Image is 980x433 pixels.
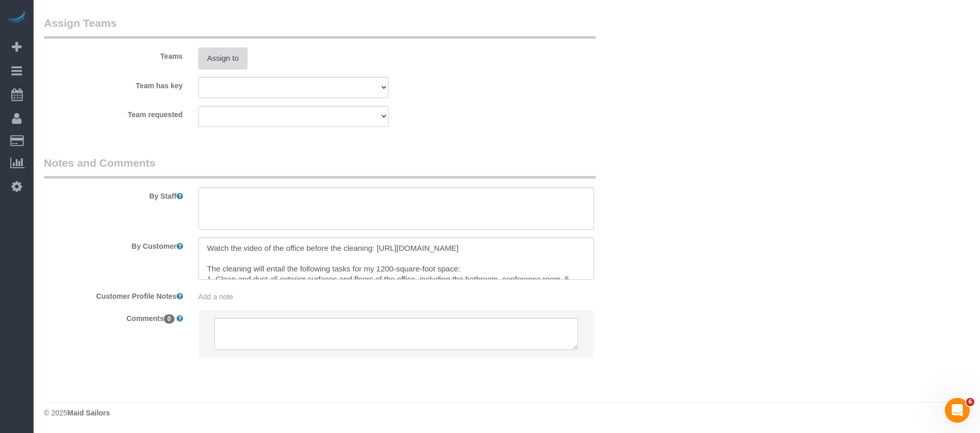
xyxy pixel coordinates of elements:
[6,10,27,25] img: Automaid Logo
[44,408,970,418] div: © 2025
[198,47,248,69] button: Assign to
[36,47,191,61] label: Teams
[44,155,596,179] legend: Notes and Comments
[36,287,191,301] label: Customer Profile Notes
[198,293,234,301] span: Add a note
[36,237,191,251] label: By Customer
[36,187,191,201] label: By Staff
[36,310,191,324] label: Comments
[164,314,175,324] span: 0
[36,106,191,120] label: Team requested
[36,77,191,91] label: Team has key
[44,15,596,39] legend: Assign Teams
[67,409,110,417] strong: Maid Sailors
[945,398,970,423] iframe: Intercom live chat
[966,398,974,406] span: 6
